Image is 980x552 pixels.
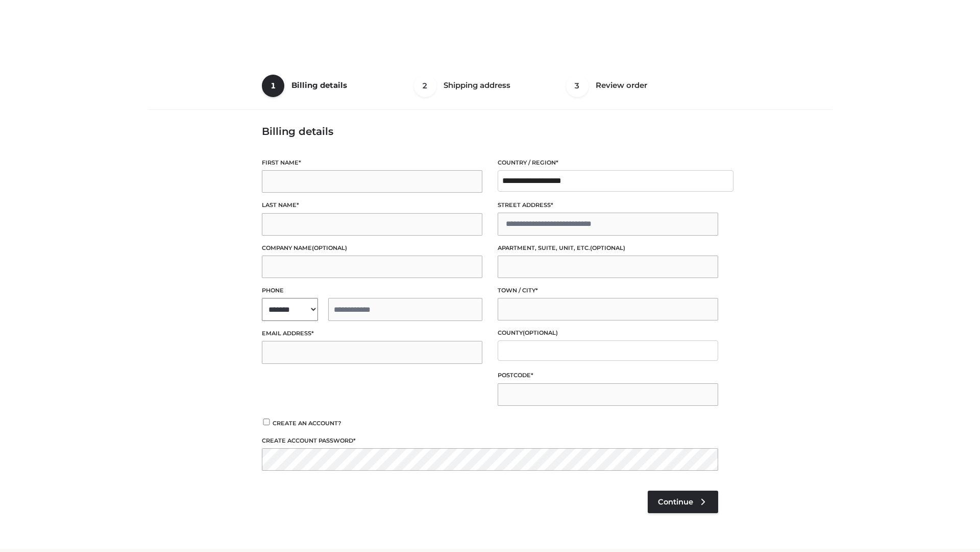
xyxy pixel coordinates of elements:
label: Company name [262,243,482,253]
span: 3 [566,75,589,97]
label: Create account password [262,436,718,446]
span: Review order [596,80,647,90]
span: 2 [414,75,436,97]
label: Street address [498,200,718,210]
label: Apartment, suite, unit, etc. [498,243,718,253]
label: Country / Region [498,158,718,168]
label: Phone [262,286,482,295]
span: Shipping address [444,80,510,90]
label: Town / City [498,286,718,295]
label: Email address [262,329,482,338]
span: Create an account? [273,420,341,427]
a: Continue [648,491,718,513]
span: Continue [658,497,693,507]
h3: Billing details [262,125,718,137]
label: County [498,328,718,338]
span: Billing details [291,80,347,90]
span: (optional) [523,329,558,336]
span: (optional) [590,244,625,251]
label: Postcode [498,371,718,380]
label: Last name [262,200,482,210]
label: First name [262,158,482,168]
span: (optional) [312,244,347,251]
input: Create an account? [262,419,271,425]
span: 1 [262,75,284,97]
